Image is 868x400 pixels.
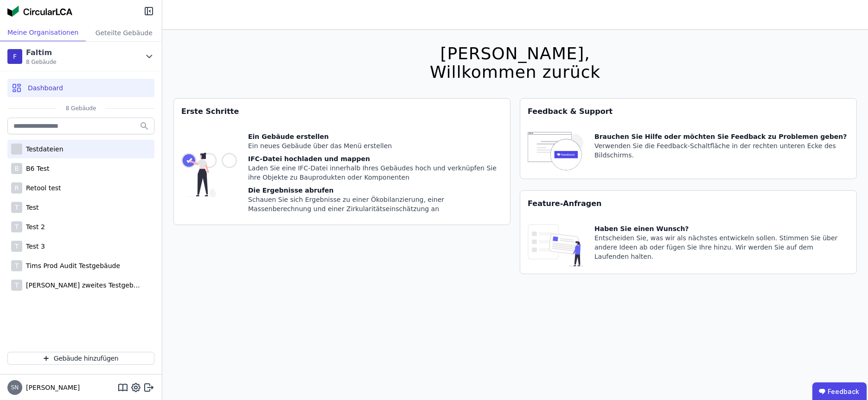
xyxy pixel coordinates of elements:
div: Die Ergebnisse abrufen [248,186,503,195]
span: [PERSON_NAME] [22,383,80,392]
div: T [11,260,22,271]
img: feedback-icon-HCTs5lye.svg [528,132,583,171]
span: 8 Gebäude [26,58,57,66]
div: Willkommen zurück [430,63,600,81]
div: [PERSON_NAME] zweites Testgebäude [22,281,143,290]
img: feature_request_tile-UiXE1qGU.svg [528,224,583,266]
div: Test 2 [22,222,45,231]
button: Gebäude hinzufügen [7,352,154,365]
span: SN [11,385,19,390]
div: Test [22,203,39,212]
div: Feature-Anfragen [520,191,856,217]
div: T [11,241,22,252]
span: 8 Gebäude [57,105,106,112]
div: Brauchen Sie Hilfe oder möchten Sie Feedback zu Problemen geben? [594,132,849,141]
div: Retool test [22,183,61,193]
div: Geteilte Gebäude [86,24,162,41]
img: Concular [7,6,72,17]
div: T [11,280,22,291]
div: R [11,182,22,194]
div: Schauen Sie sich Ergebnisse zu einer Ökobilanzierung, einer Massenberechnung und einer Zirkularit... [248,195,503,213]
div: Tims Prod Audit Testgebäude [22,261,120,270]
div: Verwenden Sie die Feedback-Schaltfläche in der rechten unteren Ecke des Bildschirms. [594,141,849,160]
div: T [11,202,22,213]
div: Testdateien [22,144,64,154]
div: B6 Test [22,164,50,173]
span: Dashboard [28,83,63,93]
div: Entscheiden Sie, was wir als nächstes entwickeln sollen. Stimmen Sie über andere Ideen ab oder fü... [594,233,849,261]
div: Test 3 [22,242,45,251]
div: Laden Sie eine IFC-Datei innerhalb Ihres Gebäudes hoch und verknüpfen Sie ihre Objekte zu Bauprod... [248,163,503,182]
div: Faltim [26,47,57,58]
img: getting_started_tile-DrF_GRSv.svg [181,132,237,217]
div: Ein neues Gebäude über das Menü erstellen [248,141,503,150]
div: Haben Sie einen Wunsch? [594,224,849,233]
div: B [11,163,22,174]
div: Erste Schritte [174,99,510,125]
div: F [7,49,22,64]
div: T [11,221,22,232]
div: Feedback & Support [520,99,856,125]
div: IFC-Datei hochladen und mappen [248,154,503,163]
div: [PERSON_NAME], [430,44,600,63]
div: Ein Gebäude erstellen [248,132,503,141]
